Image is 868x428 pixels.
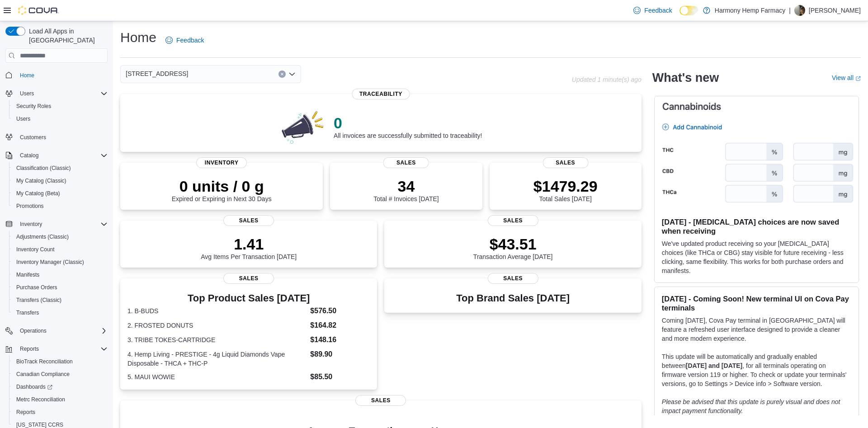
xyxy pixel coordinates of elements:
[9,268,111,281] button: Manifests
[16,296,61,304] span: Transfers (Classic)
[201,235,297,253] p: 1.41
[662,294,851,312] h3: [DATE] - Coming Soon! New terminal UI on Cova Pay terminals
[13,257,108,268] span: Inventory Manager (Classic)
[126,68,188,79] span: [STREET_ADDRESS]
[16,150,108,161] span: Catalog
[127,293,370,304] h3: Top Product Sales [DATE]
[16,271,39,278] span: Manifests
[644,6,672,15] span: Feedback
[16,325,50,336] button: Operations
[13,356,76,367] a: BioTrack Reconciliation
[127,321,307,330] dt: 2. FROSTED DONUTS
[662,398,840,414] em: Please be advised that this update is purely visual and does not impact payment functionality.
[13,101,108,112] span: Security Roles
[18,6,59,15] img: Cova
[686,362,742,369] strong: [DATE] and [DATE]
[456,293,570,304] h3: Top Brand Sales [DATE]
[16,69,108,80] span: Home
[652,71,719,85] h2: What's new
[355,395,406,406] span: Sales
[127,335,307,344] dt: 3. TRIBE TOKES-CARTRIDGE
[172,177,272,195] p: 0 units / 0 g
[9,355,111,368] button: BioTrack Reconciliation
[13,231,108,242] span: Adjustments (Classic)
[533,177,598,195] p: $1479.29
[662,217,851,235] h3: [DATE] - [MEDICAL_DATA] choices are now saved when receiving
[16,88,108,99] span: Users
[20,221,42,228] span: Inventory
[16,202,44,210] span: Promotions
[789,5,791,16] p: |
[278,71,286,78] button: Clear input
[20,152,38,159] span: Catalog
[13,295,65,306] a: Transfers (Classic)
[16,150,42,161] button: Catalog
[16,358,73,365] span: BioTrack Reconciliation
[13,231,72,242] a: Adjustments (Classic)
[715,5,785,16] p: Harmony Hemp Farmacy
[855,76,861,81] svg: External link
[196,157,247,168] span: Inventory
[2,325,111,337] button: Operations
[16,190,60,197] span: My Catalog (Beta)
[13,369,73,380] a: Canadian Compliance
[16,233,69,240] span: Adjustments (Classic)
[127,372,307,381] dt: 5. MAUI WOWIE
[13,282,61,293] a: Purchase Orders
[13,307,42,318] a: Transfers
[310,372,370,382] dd: $85.50
[488,273,538,284] span: Sales
[334,114,482,139] div: All invoices are successfully submitted to traceability!
[16,246,55,253] span: Inventory Count
[13,381,56,392] a: Dashboards
[310,306,370,316] dd: $576.50
[13,244,108,255] span: Inventory Count
[13,201,108,212] span: Promotions
[473,235,553,253] p: $43.51
[630,1,675,19] a: Feedback
[223,215,274,226] span: Sales
[279,108,326,145] img: 0
[533,177,598,202] div: Total Sales [DATE]
[20,90,34,97] span: Users
[16,103,51,110] span: Security Roles
[172,177,272,202] div: Expired or Expiring in Next 30 Days
[16,132,50,143] a: Customers
[310,334,370,345] dd: $148.16
[2,149,111,162] button: Catalog
[9,162,111,174] button: Classification (Classic)
[127,306,307,315] dt: 1. B-BUDS
[16,409,35,416] span: Reports
[16,284,57,291] span: Purchase Orders
[16,165,71,172] span: Classification (Classic)
[9,230,111,243] button: Adjustments (Classic)
[662,316,851,343] p: Coming [DATE], Cova Pay terminal in [GEOGRAPHIC_DATA] will feature a refreshed user interface des...
[13,407,108,418] span: Reports
[9,243,111,256] button: Inventory Count
[13,295,108,306] span: Transfers (Classic)
[20,134,46,141] span: Customers
[9,187,111,200] button: My Catalog (Beta)
[2,131,111,144] button: Customers
[373,177,439,195] p: 34
[16,325,108,336] span: Operations
[13,356,108,367] span: BioTrack Reconciliation
[13,394,108,405] span: Metrc Reconciliation
[127,350,307,368] dt: 4. Hemp Living - PRESTIGE - 4g Liquid Diamonds Vape Disposable - THCA + THC-P
[9,393,111,406] button: Metrc Reconciliation
[13,201,47,212] a: Promotions
[16,343,108,354] span: Reports
[9,174,111,187] button: My Catalog (Classic)
[572,76,642,83] p: Updated 1 minute(s) ago
[542,157,588,168] span: Sales
[13,269,108,280] span: Manifests
[2,87,111,100] button: Users
[9,306,111,319] button: Transfers
[13,188,108,199] span: My Catalog (Beta)
[13,188,64,199] a: My Catalog (Beta)
[373,177,439,202] div: Total # Invoices [DATE]
[383,157,429,168] span: Sales
[13,369,108,380] span: Canadian Compliance
[20,327,47,334] span: Operations
[9,381,111,393] a: Dashboards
